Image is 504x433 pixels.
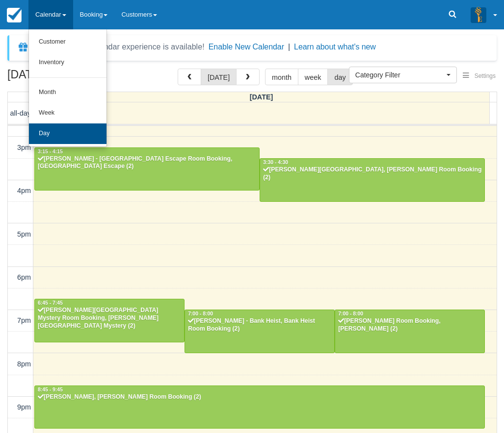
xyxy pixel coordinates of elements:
[7,8,22,23] img: checkfront-main-nav-mini-logo.png
[37,155,257,171] div: [PERSON_NAME] - [GEOGRAPHIC_DATA] Escape Room Booking, [GEOGRAPHIC_DATA] Escape (2)
[17,187,31,194] span: 4pm
[38,387,63,392] span: 8:45 - 9:45
[29,52,106,73] a: Inventory
[475,72,496,79] span: Settings
[38,300,63,306] span: 6:45 - 7:45
[265,69,298,85] button: month
[29,32,106,52] a: Customer
[17,144,31,151] span: 3pm
[338,311,363,316] span: 7:00 - 8:00
[28,29,107,147] ul: Calendar
[37,307,182,330] div: [PERSON_NAME][GEOGRAPHIC_DATA] Mystery Room Booking, [PERSON_NAME][GEOGRAPHIC_DATA] Mystery (2)
[29,103,106,123] a: Week
[298,69,328,85] button: week
[17,316,31,324] span: 7pm
[457,69,502,83] button: Settings
[185,310,335,353] a: 7:00 - 8:00[PERSON_NAME] - Bank Heist, Bank Heist Room Booking (2)
[17,360,31,368] span: 8pm
[33,41,205,53] div: A new Booking Calendar experience is available!
[34,299,185,342] a: 6:45 - 7:45[PERSON_NAME][GEOGRAPHIC_DATA] Mystery Room Booking, [PERSON_NAME][GEOGRAPHIC_DATA] My...
[34,385,485,429] a: 8:45 - 9:45[PERSON_NAME], [PERSON_NAME] Room Booking (2)
[29,82,106,103] a: Month
[17,230,31,238] span: 5pm
[260,158,485,201] a: 3:30 - 4:30[PERSON_NAME][GEOGRAPHIC_DATA], [PERSON_NAME] Room Booking (2)
[263,160,288,165] span: 3:30 - 4:30
[188,311,213,316] span: 7:00 - 8:00
[209,42,284,52] button: Enable New Calendar
[250,93,273,101] span: [DATE]
[201,69,237,85] button: [DATE]
[38,149,63,154] span: 3:15 - 4:15
[10,109,31,117] span: all-day
[187,317,332,333] div: [PERSON_NAME] - Bank Heist, Bank Heist Room Booking (2)
[294,43,376,51] a: Learn about what's new
[263,166,482,182] div: [PERSON_NAME][GEOGRAPHIC_DATA], [PERSON_NAME] Room Booking (2)
[335,310,485,353] a: 7:00 - 8:00[PERSON_NAME] Room Booking, [PERSON_NAME] (2)
[29,123,106,144] a: Day
[355,70,444,80] span: Category Filter
[349,67,457,83] button: Category Filter
[17,403,31,411] span: 9pm
[7,69,132,87] h2: [DATE]
[471,7,486,23] img: A3
[17,273,31,281] span: 6pm
[37,393,482,401] div: [PERSON_NAME], [PERSON_NAME] Room Booking (2)
[327,69,352,85] button: day
[288,43,290,51] span: |
[34,147,260,191] a: 3:15 - 4:15[PERSON_NAME] - [GEOGRAPHIC_DATA] Escape Room Booking, [GEOGRAPHIC_DATA] Escape (2)
[338,317,482,333] div: [PERSON_NAME] Room Booking, [PERSON_NAME] (2)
